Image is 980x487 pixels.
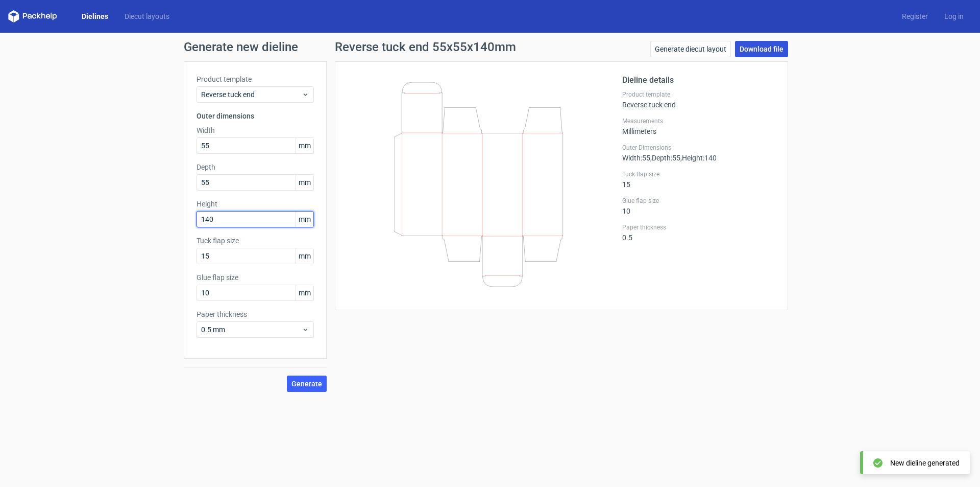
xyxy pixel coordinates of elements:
h3: Outer dimensions [197,111,314,121]
a: Download file [735,41,788,57]
div: Millimeters [622,117,775,135]
span: mm [296,138,313,153]
label: Paper thickness [197,309,314,319]
label: Height [197,199,314,209]
label: Glue flap size [197,272,314,283]
h2: Dieline details [622,74,775,86]
span: Reverse tuck end [201,89,302,100]
label: Depth [197,162,314,172]
div: 0.5 [622,223,775,242]
label: Tuck flap size [197,236,314,246]
span: , Height : 140 [680,154,717,162]
label: Product template [622,90,775,99]
span: mm [296,212,313,227]
label: Tuck flap size [622,170,775,178]
span: 0.5 mm [201,324,302,335]
a: Log in [936,11,972,21]
div: 10 [622,197,775,215]
label: Product template [197,74,314,84]
div: Reverse tuck end [622,90,775,109]
div: 15 [622,170,775,189]
label: Paper thickness [622,223,775,231]
span: mm [296,175,313,190]
label: Glue flap size [622,197,775,205]
a: Generate diecut layout [650,41,731,57]
span: Generate [291,380,322,387]
a: Diecut layouts [116,11,178,21]
span: mm [296,248,313,264]
label: Width [197,125,314,135]
span: mm [296,285,313,300]
button: Generate [287,376,327,392]
span: , Depth : 55 [650,154,680,162]
label: Outer Dimensions [622,144,775,152]
span: Width : 55 [622,154,650,162]
a: Dielines [73,11,116,21]
h1: Generate new dieline [184,41,796,53]
h1: Reverse tuck end 55x55x140mm [335,41,516,53]
div: New dieline generated [890,458,960,468]
a: Register [894,11,936,21]
label: Measurements [622,117,775,125]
